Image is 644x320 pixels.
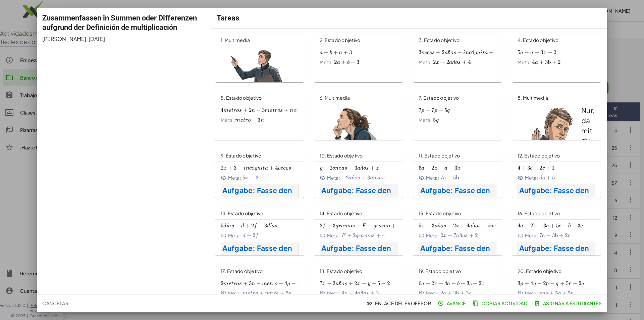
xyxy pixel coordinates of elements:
font: 4. Estado objetivo [518,37,559,43]
font: x [436,60,439,65]
font: − [256,107,261,113]
font: 2 [475,232,478,239]
font: + [461,280,465,287]
font: + [448,232,452,239]
font: + [243,280,248,287]
font: 2 [553,49,556,56]
a: 18. Estado objetivoMeta:Aufgabe: Fasse den Term, soweit es geht, zusammen! [314,264,405,313]
font: 5 [518,49,520,56]
font: 2 [297,280,300,287]
font: Aufgabe: Fasse den Term, soweit es geht, zusammen! [420,243,491,273]
a: 3. Estado objetivoMeta: [413,33,504,82]
font: n [252,108,255,113]
font: + [539,59,544,65]
font: Meta: [228,175,241,181]
font: Meta: [228,232,241,238]
font: a [520,50,523,55]
a: 6. Multimedia [314,90,405,140]
font: 2 [346,174,348,181]
font: 3b [545,59,551,65]
font: + [362,174,366,181]
font: − [447,174,452,181]
font: + [324,49,328,56]
font: 5 [556,222,559,229]
a: 15. Estado objetivoMeta:Aufgabe: Fasse den Term, soweit es geht, zusammen! [413,206,504,256]
font: a [535,60,538,65]
font: 3 [518,280,520,287]
font: − [291,280,296,287]
font: Aufgabe: Fasse den Term, soweit es geht, zusammen! [519,243,590,273]
font: + [439,165,443,171]
font: 15. Estado objetivo [419,210,462,216]
font: + [343,49,348,56]
font: 3. Estado objetivo [419,37,460,43]
a: 19. Estado objetivoMeta:Aufgabe: Fasse den Term, soweit es geht, zusammen! [413,264,504,313]
font: 2 [256,174,258,181]
font: 1. Multimedia [221,37,250,43]
font: d [243,233,246,238]
font: + [469,232,474,239]
font: 3 [234,165,236,171]
font: a [443,175,446,181]
font: z [376,166,379,171]
font: 4 [382,232,385,239]
font: + [546,174,551,181]
font: 4 [495,49,497,56]
font: años [435,223,446,229]
font: F [362,223,366,229]
font: + [546,165,550,171]
font: a [339,50,342,55]
font: 4 [532,59,535,65]
font: + [279,280,283,287]
font: Aufgabe: Fasse den Term, soweit es geht, zusammen! [222,243,293,273]
font: − [534,165,538,171]
font: + [560,280,565,287]
font: 5. Estado objetivo [221,95,262,101]
font: − [550,280,554,287]
font: + [324,165,328,171]
font: b [568,223,571,229]
a: 13. Estado objetivoMeta:Aufgabe: Fasse den Term, soweit es geht, zusammen! [215,206,306,256]
font: − [482,222,487,229]
font: días [267,223,278,229]
font: 3b [540,49,546,56]
font: 2 [433,59,436,65]
font: 2b [431,280,437,287]
font: + [252,117,256,123]
font: + [333,49,338,56]
font: + [426,222,430,229]
font: 7 [431,107,434,113]
font: 7 [320,280,322,287]
font: − [572,222,576,229]
font: − [525,222,529,229]
font: 3 [419,49,421,56]
font: + [246,222,250,229]
font: años [357,166,369,171]
font: veces [278,166,291,171]
font: años [348,175,360,181]
font: años [445,50,456,55]
font: x [223,166,227,171]
font: + [347,232,352,239]
font: + [247,232,251,239]
font: f [322,223,325,229]
font: 14. Estado objetivo [320,210,363,216]
font: q [447,108,450,113]
a: 14. Estado objetivoMeta:Aufgabe: Fasse den Term, soweit es geht, zusammen! [314,206,405,256]
font: − [449,165,453,171]
font: f [254,223,257,229]
font: 20. Estado objetivo [518,268,562,274]
font: + [548,49,552,56]
a: 10. Estado objetivoMeta:Aufgabe: Fasse den Term, soweit es geht, zusammen! [314,148,405,198]
font: a [542,233,545,238]
font: + [436,49,440,56]
font: − [381,280,386,287]
font: − [292,165,297,171]
font: 19. Estado objetivo [419,268,461,274]
font: incógnita [488,223,513,229]
font: F [341,233,345,238]
font: p [434,108,437,113]
font: 3 [578,222,580,229]
font: 3b [454,165,461,171]
font: − [426,107,430,113]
